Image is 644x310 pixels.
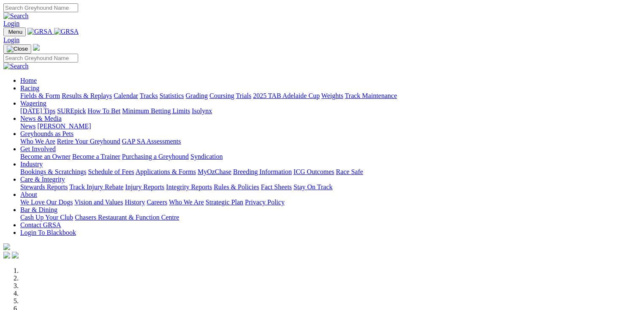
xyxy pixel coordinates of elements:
[209,92,234,99] a: Coursing
[122,107,190,114] a: Minimum Betting Limits
[122,153,189,160] a: Purchasing a Greyhound
[20,107,641,115] div: Wagering
[37,122,91,130] a: [PERSON_NAME]
[88,168,134,175] a: Schedule of Fees
[3,252,10,258] img: facebook.svg
[62,92,112,99] a: Results & Replays
[57,107,86,114] a: SUREpick
[69,183,123,190] a: Track Injury Rebate
[190,153,223,160] a: Syndication
[3,243,10,250] img: logo-grsa-white.png
[245,199,285,206] a: Privacy Policy
[20,92,641,100] div: Racing
[3,36,19,44] a: Login
[125,199,145,206] a: History
[293,183,332,190] a: Stay On Track
[136,168,196,175] a: Applications & Forms
[20,145,56,152] a: Get Involved
[20,138,641,145] div: Greyhounds as Pets
[3,12,29,20] img: Search
[8,29,22,35] span: Menu
[233,168,292,175] a: Breeding Information
[20,168,641,176] div: Industry
[3,44,31,54] button: Toggle navigation
[3,3,78,12] input: Search
[321,92,343,99] a: Weights
[20,122,641,130] div: News & Media
[20,160,43,168] a: Industry
[20,100,46,107] a: Wagering
[186,92,208,99] a: Grading
[20,130,73,137] a: Greyhounds as Pets
[261,183,292,190] a: Fact Sheets
[57,138,120,145] a: Retire Your Greyhound
[88,107,121,114] a: How To Bet
[72,153,120,160] a: Become a Trainer
[20,138,55,145] a: Who We Are
[20,214,73,221] a: Cash Up Your Club
[20,206,57,213] a: Bar & Dining
[336,168,363,175] a: Race Safe
[20,77,37,84] a: Home
[12,252,19,258] img: twitter.svg
[147,199,167,206] a: Careers
[75,214,179,221] a: Chasers Restaurant & Function Centre
[20,107,55,114] a: [DATE] Tips
[7,46,28,52] img: Close
[160,92,184,99] a: Statistics
[3,54,78,63] input: Search
[20,214,641,221] div: Bar & Dining
[20,115,62,122] a: News & Media
[27,28,52,35] img: GRSA
[206,199,243,206] a: Strategic Plan
[54,28,79,35] img: GRSA
[166,183,212,190] a: Integrity Reports
[236,92,251,99] a: Trials
[293,168,334,175] a: ICG Outcomes
[125,183,164,190] a: Injury Reports
[253,92,320,99] a: 2025 TAB Adelaide Cup
[20,199,641,206] div: About
[20,221,61,228] a: Contact GRSA
[114,92,138,99] a: Calendar
[20,153,641,160] div: Get Involved
[198,168,231,175] a: MyOzChase
[3,27,26,36] button: Toggle navigation
[20,168,86,175] a: Bookings & Scratchings
[3,20,19,27] a: Login
[20,92,60,99] a: Fields & Form
[122,138,181,145] a: GAP SA Assessments
[20,84,39,92] a: Racing
[169,199,204,206] a: Who We Are
[33,44,40,51] img: logo-grsa-white.png
[20,229,76,236] a: Login To Blackbook
[20,122,35,130] a: News
[20,153,71,160] a: Become an Owner
[3,63,29,70] img: Search
[345,92,397,99] a: Track Maintenance
[20,191,37,198] a: About
[20,183,68,190] a: Stewards Reports
[74,199,123,206] a: Vision and Values
[20,199,73,206] a: We Love Our Dogs
[140,92,158,99] a: Tracks
[20,176,65,183] a: Care & Integrity
[192,107,212,114] a: Isolynx
[214,183,259,190] a: Rules & Policies
[20,183,641,191] div: Care & Integrity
